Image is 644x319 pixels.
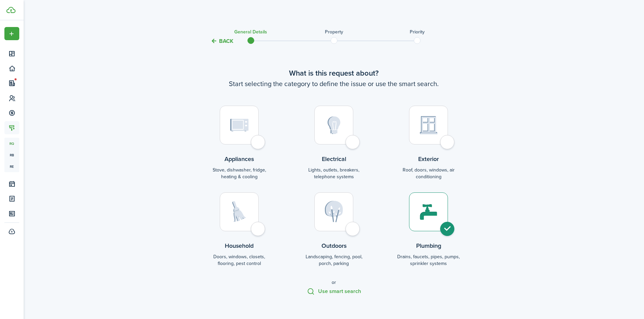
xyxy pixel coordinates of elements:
control-radio-card-title: Plumbing [381,241,476,250]
button: Open menu [4,27,19,40]
h3: Property [325,28,343,35]
control-radio-card-title: Exterior [381,155,476,163]
a: rq [4,138,19,149]
control-radio-card-description: Drains, faucets, pipes, pumps, sprinkler systems [397,254,461,267]
control-radio-card-description: Landscaping, fencing, pool, porch, parking [302,254,366,267]
img: Appliances [230,119,248,132]
button: Use smart search [307,288,361,295]
wizard-step-header-description: Start selecting the category to define the issue or use the smart search. [192,79,476,89]
div: or [192,279,476,295]
control-radio-card-description: Stove, dishwasher, fridge, heating & cooling [207,167,271,181]
img: Electrical [328,116,340,134]
control-radio-card-description: Doors, windows, closets, flooring, pest control [207,254,271,267]
wizard-step-header-title: What is this request about? [192,68,476,79]
a: re [4,161,19,172]
control-radio-card-title: Appliances [192,155,287,163]
control-radio-card-description: Lights, outlets, breakers, telephone systems [302,167,366,181]
img: TenantCloud [6,7,16,13]
control-radio-card-title: Outdoors [287,241,381,250]
img: Household [232,201,246,222]
h3: Priority [410,28,425,35]
button: Back [211,37,233,45]
control-radio-card-title: Household [192,241,287,250]
img: Plumbing [420,204,437,220]
h3: General Details [234,28,267,35]
img: Outdoors [325,201,343,223]
control-radio-card-description: Roof, doors, windows, air conditioning [397,167,461,181]
img: Exterior [420,116,437,134]
control-radio-card-title: Electrical [287,155,381,163]
a: rb [4,149,19,161]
